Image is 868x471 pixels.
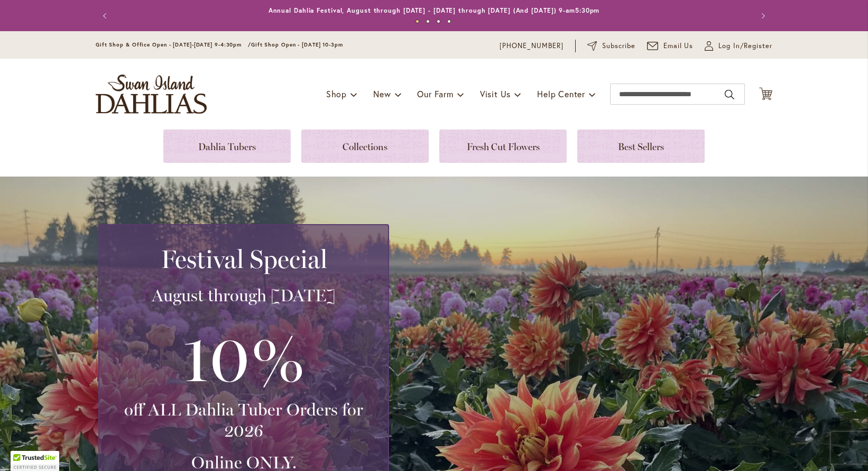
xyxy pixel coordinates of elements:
[112,244,375,274] h2: Festival Special
[112,317,375,399] h3: 10%
[251,41,343,48] span: Gift Shop Open - [DATE] 10-3pm
[602,41,635,51] span: Subscribe
[537,88,585,99] span: Help Center
[587,41,635,51] a: Subscribe
[96,75,207,114] a: store logo
[415,20,419,23] button: 1 of 4
[96,5,117,26] button: Previous
[269,6,600,14] a: Annual Dahlia Festival, August through [DATE] - [DATE] through [DATE] (And [DATE]) 9-am5:30pm
[112,399,375,441] h3: off ALL Dahlia Tuber Orders for 2026
[705,41,772,51] a: Log In/Register
[480,88,511,99] span: Visit Us
[96,41,251,48] span: Gift Shop & Office Open - [DATE]-[DATE] 9-4:30pm /
[751,5,772,26] button: Next
[647,41,694,51] a: Email Us
[718,41,772,51] span: Log In/Register
[373,88,391,99] span: New
[326,88,347,99] span: Shop
[663,41,694,51] span: Email Us
[426,20,430,23] button: 2 of 4
[112,285,375,306] h3: August through [DATE]
[437,20,440,23] button: 3 of 4
[500,41,564,51] a: [PHONE_NUMBER]
[447,20,451,23] button: 4 of 4
[417,88,453,99] span: Our Farm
